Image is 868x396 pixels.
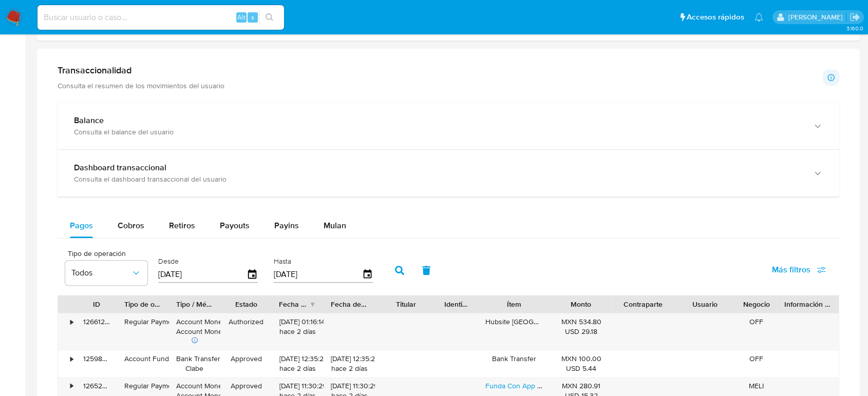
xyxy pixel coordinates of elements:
[788,12,846,22] p: diego.gardunorosas@mercadolibre.com.mx
[687,12,744,23] span: Accesos rápidos
[846,24,863,32] span: 3.160.0
[251,12,254,22] span: s
[259,10,280,25] button: search-icon
[237,12,246,22] span: Alt
[850,12,860,23] a: Salir
[754,13,763,22] a: Notificaciones
[37,11,284,24] input: Buscar usuario o caso...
